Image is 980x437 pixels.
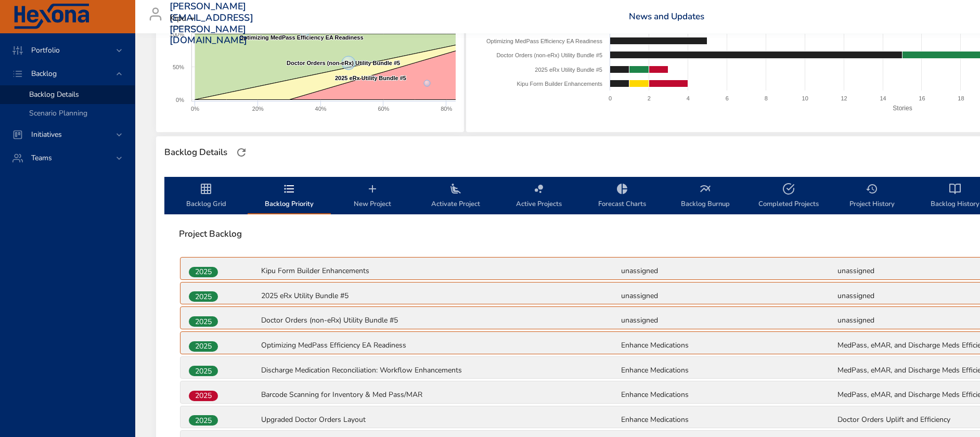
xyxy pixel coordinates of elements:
text: Stories [893,105,912,112]
span: 2025 [189,266,218,277]
text: 40% [315,106,327,112]
span: Portfolio [23,45,68,55]
p: Kipu Form Builder Enhancements [261,266,620,276]
p: Doctor Orders (non-eRx) Utility Bundle #5 [261,315,620,326]
text: 20% [252,106,264,112]
text: 10 [802,95,808,101]
text: 0 [609,95,612,101]
div: 2025 [189,391,218,401]
span: 2025 [189,390,218,401]
text: 4 [687,95,690,101]
span: Backlog [23,69,65,79]
a: News and Updates [629,10,704,22]
span: Backlog Priority [254,183,325,210]
div: 2025 [189,267,218,277]
text: Optimizing MedPass Efficiency EA Readiness [486,38,602,44]
span: 2025 [189,316,218,327]
text: 50% [173,64,184,70]
div: 2025 [189,291,218,302]
span: 2025 [189,366,218,377]
span: Project History [836,183,907,210]
span: Completed Projects [753,183,824,210]
span: Teams [23,153,60,163]
span: Activate Project [420,183,491,210]
p: Barcode Scanning for Inventory & Med Pass/MAR [261,390,620,400]
p: unassigned [621,291,835,301]
text: 14 [880,95,886,101]
p: Discharge Medication Reconciliation: Workflow Enhancements [261,365,620,376]
span: Backlog Burnup [670,183,741,210]
text: 80% [441,106,452,112]
span: 2025 [189,291,218,302]
p: Enhance Medications [621,340,835,351]
p: Enhance Medications [621,390,835,400]
div: Backlog Details [161,144,230,161]
h3: [PERSON_NAME][EMAIL_ADDRESS][PERSON_NAME][DOMAIN_NAME] [170,1,253,46]
span: Forecast Charts [587,183,657,210]
span: Initiatives [23,130,70,139]
p: Enhance Medications [621,365,835,376]
span: 2025 [189,341,218,352]
text: 2025 eRx Utility Bundle #5 [335,75,406,81]
text: 18 [958,95,964,101]
text: Kipu Form Builder Enhancements [517,81,603,87]
span: Scenario Planning [29,108,87,118]
text: 16 [919,95,925,101]
div: Kipu [170,10,199,27]
span: New Project [337,183,408,210]
text: 2025 eRx Utility Bundle #5 [535,67,603,73]
span: Backlog Grid [171,183,241,210]
text: 0% [176,97,184,103]
span: Backlog Details [29,89,79,99]
span: Active Projects [504,183,574,210]
text: 6 [726,95,729,101]
text: Doctor Orders (non-eRx) Utility Bundle #5 [287,60,400,66]
text: 2 [648,95,651,101]
p: Optimizing MedPass Efficiency EA Readiness [261,340,620,351]
text: 0% [191,106,199,112]
span: 2025 [189,415,218,426]
p: Enhance Medications [621,415,835,425]
p: unassigned [621,315,835,326]
img: Hexona [12,4,91,30]
p: unassigned [621,266,835,276]
text: 12 [841,95,847,101]
text: 8 [765,95,768,101]
text: 60% [378,106,389,112]
text: Optimizing MedPass Efficiency EA Readiness [239,34,364,41]
text: Doctor Orders (non-eRx) Utility Bundle #5 [497,52,603,58]
p: 2025 eRx Utility Bundle #5 [261,291,620,301]
button: Refresh Page [234,145,249,160]
p: Upgraded Doctor Orders Layout [261,415,620,425]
